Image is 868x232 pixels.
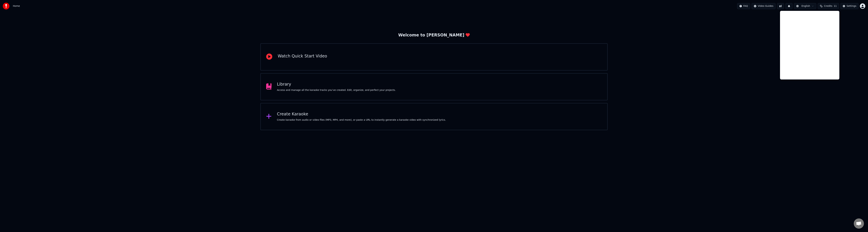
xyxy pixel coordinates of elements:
div: Access and manage all the karaoke tracks you’ve created. Edit, organize, and perfect your projects. [277,88,396,92]
a: Otevřený chat [854,218,864,229]
div: Library [277,82,396,87]
span: 11 [834,4,837,8]
nav: breadcrumb [13,4,20,8]
div: Create Karaoke [277,112,446,117]
div: Create karaoke from audio or video files (MP3, MP4, and more), or paste a URL to instantly genera... [277,118,446,122]
button: Settings [840,3,859,9]
div: Welcome to [PERSON_NAME] [398,33,470,38]
button: Video Guides [752,3,776,9]
button: FAQ [737,3,750,9]
span: Home [13,4,20,8]
div: Watch Quick Start Video [278,54,327,59]
div: Settings [847,4,856,8]
span: Credits [824,4,832,8]
button: Credits11 [818,3,839,9]
img: youka [3,3,9,9]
